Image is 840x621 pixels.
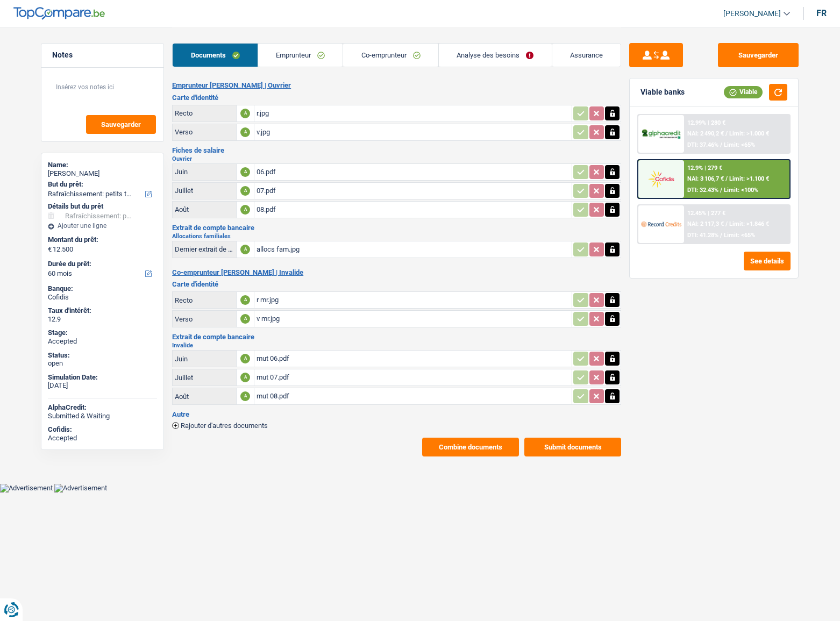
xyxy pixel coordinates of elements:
span: DTI: 37.46% [687,141,718,148]
div: Status: [48,351,157,360]
div: A [240,295,250,305]
h3: Carte d'identité [172,281,621,288]
span: / [725,220,728,227]
label: Durée du prêt: [48,260,155,268]
img: TopCompare Logo [13,7,105,20]
div: 08.pdf [257,202,570,218]
div: Août [175,205,234,213]
label: Montant du prêt: [48,235,155,244]
div: r mr.jpg [257,292,570,308]
div: Accepted [48,337,157,346]
h2: Ouvrier [172,156,621,162]
h3: Fiches de salaire [172,147,621,154]
div: A [240,109,250,118]
h2: Invalide [172,342,621,348]
div: A [240,373,250,382]
div: Simulation Date: [48,373,157,382]
div: 12.99% | 280 € [687,119,725,126]
img: AlphaCredit [641,128,681,140]
span: Sauvegarder [101,121,141,128]
span: Limit: <65% [724,141,755,148]
div: mut 08.pdf [257,388,570,404]
span: / [725,175,728,182]
span: [PERSON_NAME] [723,9,781,18]
span: Limit: >1.846 € [729,220,769,227]
button: Submit documents [524,438,621,456]
div: Ajouter une ligne [48,222,157,230]
span: Limit: >1.000 € [729,130,769,137]
h5: Notes [52,51,153,60]
div: v.jpg [257,124,570,140]
div: Juin [175,355,234,363]
a: [PERSON_NAME] [715,5,790,23]
div: Recto [175,296,234,304]
div: A [240,205,250,215]
div: A [240,186,250,196]
span: Limit: >1.100 € [729,175,769,182]
div: A [240,167,250,177]
div: [PERSON_NAME] [48,169,157,178]
div: 06.pdf [257,164,570,180]
img: Cofidis [641,169,681,189]
span: Limit: <65% [724,232,755,239]
h3: Extrait de compte bancaire [172,333,621,340]
a: Emprunteur [258,44,343,67]
h3: Carte d'identité [172,94,621,101]
span: Rajouter d'autres documents [181,422,268,429]
a: Documents [173,44,258,67]
span: Limit: <100% [724,187,758,194]
h2: Co-emprunteur [PERSON_NAME] | Invalide [172,268,621,277]
span: NAI: 2 117,3 € [687,220,724,227]
span: DTI: 32.43% [687,187,718,194]
div: Juillet [175,374,234,382]
div: r.jpg [257,105,570,122]
span: / [720,232,722,239]
div: A [240,314,250,324]
span: NAI: 3 106,7 € [687,175,724,182]
span: € [48,245,52,254]
div: Stage: [48,329,157,337]
div: Viable banks [640,88,685,97]
button: Sauvegarder [718,43,799,67]
div: Verso [175,315,234,323]
div: A [240,354,250,363]
div: Name: [48,161,157,169]
div: Taux d'intérêt: [48,306,157,315]
div: Dernier extrait de compte pour vos allocations familiales [175,245,234,253]
div: Juin [175,168,234,176]
div: open [48,359,157,368]
span: / [725,130,728,137]
h3: Autre [172,411,621,418]
div: Accepted [48,434,157,442]
span: / [720,141,722,148]
h2: Emprunteur [PERSON_NAME] | Ouvrier [172,81,621,90]
div: 12.9% | 279 € [687,165,722,172]
div: mut 07.pdf [257,369,570,386]
div: mut 06.pdf [257,351,570,367]
a: Analyse des besoins [439,44,552,67]
button: Combine documents [422,438,519,456]
button: Rajouter d'autres documents [172,422,268,429]
h2: Allocations familiales [172,233,621,239]
div: allocs fam.jpg [257,241,570,258]
div: Verso [175,128,234,136]
button: Sauvegarder [86,115,156,134]
div: A [240,391,250,401]
div: v mr.jpg [257,311,570,327]
div: Submitted & Waiting [48,412,157,420]
div: Cofidis [48,293,157,302]
div: Viable [724,86,763,98]
div: Détails but du prêt [48,202,157,211]
div: fr [816,8,827,18]
label: But du prêt: [48,180,155,189]
a: Co-emprunteur [343,44,438,67]
div: 07.pdf [257,183,570,199]
button: See details [744,252,791,270]
div: 12.45% | 277 € [687,210,725,217]
div: Recto [175,109,234,117]
h3: Extrait de compte bancaire [172,224,621,231]
div: Juillet [175,187,234,195]
span: NAI: 2 490,2 € [687,130,724,137]
img: Record Credits [641,214,681,234]
div: AlphaCredit: [48,403,157,412]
